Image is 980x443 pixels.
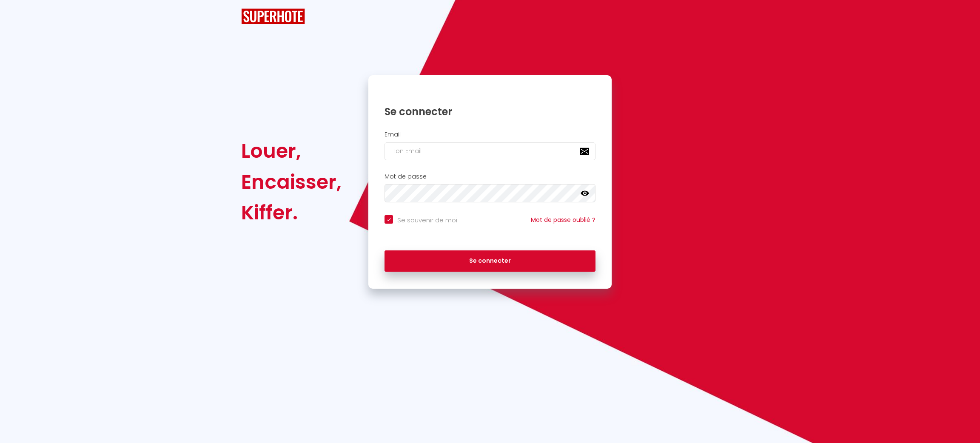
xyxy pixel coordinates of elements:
a: Mot de passe oublié ? [531,216,595,224]
h2: Email [385,131,595,138]
div: Louer, [241,136,342,166]
button: Ouvrir le widget de chat LiveChat [7,3,32,29]
img: SuperHote logo [241,9,305,24]
button: Se connecter [385,250,595,272]
div: Encaisser, [241,167,342,197]
div: Kiffer. [241,197,342,228]
h1: Se connecter [385,105,595,118]
h2: Mot de passe [385,173,595,180]
input: Ton Email [385,142,595,160]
